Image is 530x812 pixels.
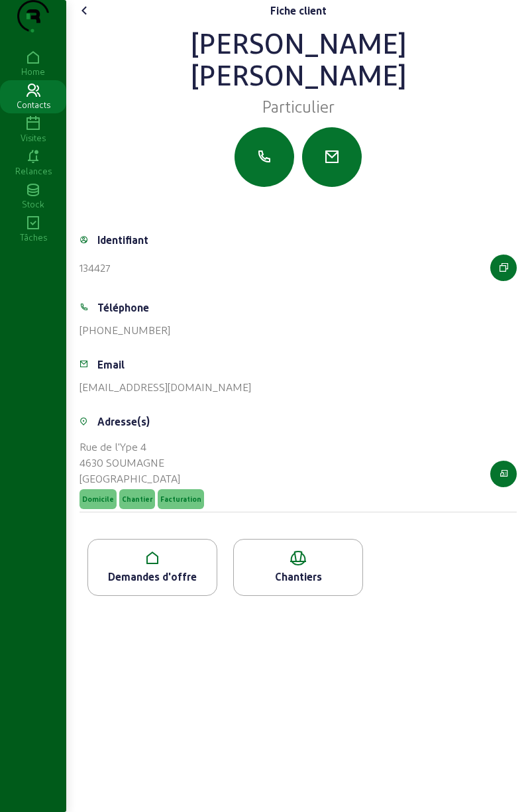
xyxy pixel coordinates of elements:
[88,569,217,585] div: Demandes d'offre
[97,300,149,316] div: Téléphone
[234,569,362,585] div: Chantiers
[79,58,517,90] div: [PERSON_NAME]
[82,494,114,504] span: Domicile
[79,27,517,58] div: [PERSON_NAME]
[79,471,207,487] div: [GEOGRAPHIC_DATA]
[97,357,125,373] div: Email
[270,3,327,19] div: Fiche client
[79,379,251,395] div: [EMAIL_ADDRESS][DOMAIN_NAME]
[79,260,110,276] div: 134427
[79,455,207,471] div: 4630 SOUMAGNE
[97,232,148,248] div: Identifiant
[79,439,207,455] div: Rue de l'Ype 4
[97,414,150,430] div: Adresse(s)
[79,322,170,338] div: [PHONE_NUMBER]
[122,494,152,504] span: Chantier
[79,95,517,117] div: Particulier
[160,494,201,504] span: Facturation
